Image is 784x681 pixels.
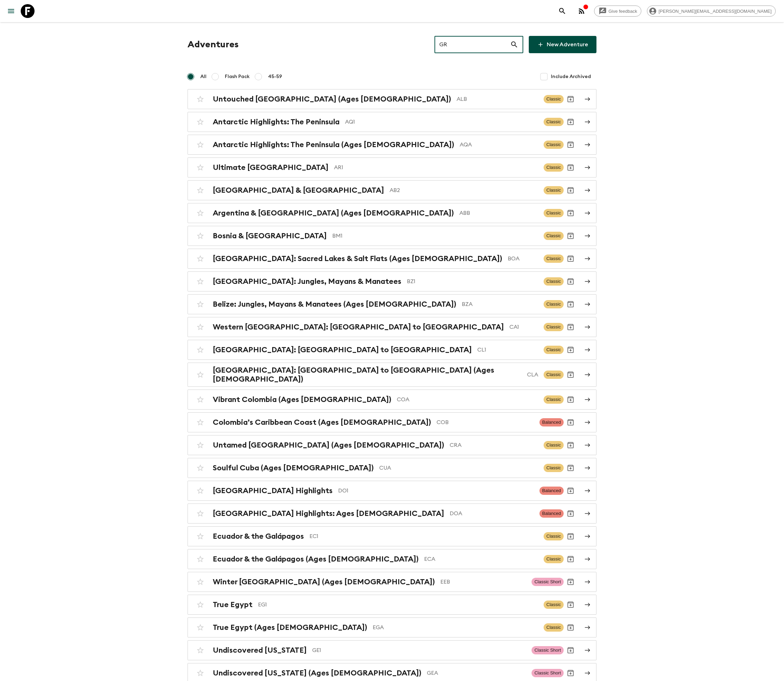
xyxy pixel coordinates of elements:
[188,595,596,615] a: True EgyptEG1ClassicArchive
[564,461,577,475] button: Archive
[544,118,564,126] span: Classic
[527,371,538,379] p: CLA
[188,481,596,501] a: [GEOGRAPHIC_DATA] HighlightsDO1BalancedArchive
[188,249,596,269] a: [GEOGRAPHIC_DATA]: Sacred Lakes & Salt Flats (Ages [DEMOGRAPHIC_DATA])BOAClassicArchive
[564,368,577,382] button: Archive
[564,252,577,266] button: Archive
[564,115,577,129] button: Archive
[213,300,456,309] h2: Belize: Jungles, Mayans & Manatees (Ages [DEMOGRAPHIC_DATA])
[544,323,564,331] span: Classic
[188,135,596,155] a: Antarctic Highlights: The Peninsula (Ages [DEMOGRAPHIC_DATA])AQAClassicArchive
[213,532,304,541] h2: Ecuador & the Galápagos
[188,363,596,387] a: [GEOGRAPHIC_DATA]: [GEOGRAPHIC_DATA] to [GEOGRAPHIC_DATA] (Ages [DEMOGRAPHIC_DATA])CLAClassicArchive
[477,346,538,354] p: CL1
[188,458,596,478] a: Soulful Cuba (Ages [DEMOGRAPHIC_DATA])CUAClassicArchive
[539,418,564,426] span: Balanced
[213,577,435,586] h2: Winter [GEOGRAPHIC_DATA] (Ages [DEMOGRAPHIC_DATA])
[551,73,591,80] span: Include Archived
[509,323,538,331] p: CA1
[213,366,522,384] h2: [GEOGRAPHIC_DATA]: [GEOGRAPHIC_DATA] to [GEOGRAPHIC_DATA] (Ages [DEMOGRAPHIC_DATA])
[434,35,510,54] input: e.g. AR1, Argentina
[213,463,374,472] h2: Soulful Cuba (Ages [DEMOGRAPHIC_DATA])
[213,186,384,195] h2: [GEOGRAPHIC_DATA] & [GEOGRAPHIC_DATA]
[268,73,282,80] span: 45-59
[544,255,564,263] span: Classic
[188,549,596,569] a: Ecuador & the Galápagos (Ages [DEMOGRAPHIC_DATA])ECAClassicArchive
[332,232,538,240] p: BM1
[188,271,596,291] a: [GEOGRAPHIC_DATA]: Jungles, Mayans & ManateesBZ1ClassicArchive
[529,36,596,53] a: New Adventure
[544,623,564,632] span: Classic
[188,412,596,432] a: Colombia’s Caribbean Coast (Ages [DEMOGRAPHIC_DATA])COBBalancedArchive
[200,73,207,80] span: All
[564,598,577,612] button: Archive
[440,578,526,586] p: EEB
[544,601,564,609] span: Classic
[424,555,538,563] p: ECA
[594,6,641,17] a: Give feedback
[188,157,596,178] a: Ultimate [GEOGRAPHIC_DATA]AR1ClassicArchive
[213,254,502,263] h2: [GEOGRAPHIC_DATA]: Sacred Lakes & Salt Flats (Ages [DEMOGRAPHIC_DATA])
[312,646,526,654] p: GE1
[437,418,534,426] p: COB
[544,95,564,103] span: Classic
[564,343,577,357] button: Archive
[213,646,307,655] h2: Undiscovered [US_STATE]
[564,621,577,634] button: Archive
[188,390,596,410] a: Vibrant Colombia (Ages [DEMOGRAPHIC_DATA])COAClassicArchive
[457,95,538,103] p: ALB
[564,507,577,520] button: Archive
[539,487,564,495] span: Balanced
[544,532,564,540] span: Classic
[564,393,577,406] button: Archive
[213,600,252,609] h2: True Egypt
[544,395,564,404] span: Classic
[564,206,577,220] button: Archive
[460,141,538,149] p: AQA
[564,297,577,311] button: Archive
[605,9,641,14] span: Give feedback
[544,232,564,240] span: Classic
[544,209,564,217] span: Classic
[564,415,577,429] button: Archive
[188,526,596,546] a: Ecuador & the GalápagosEC1ClassicArchive
[188,503,596,524] a: [GEOGRAPHIC_DATA] Highlights: Ages [DEMOGRAPHIC_DATA]DOABalancedArchive
[508,255,538,263] p: BOA
[188,180,596,200] a: [GEOGRAPHIC_DATA] & [GEOGRAPHIC_DATA]AB2ClassicArchive
[564,643,577,657] button: Archive
[544,346,564,354] span: Classic
[459,209,538,217] p: ABB
[213,140,454,149] h2: Antarctic Highlights: The Peninsula (Ages [DEMOGRAPHIC_DATA])
[334,163,538,172] p: AR1
[188,38,239,51] h1: Adventures
[564,438,577,452] button: Archive
[564,161,577,174] button: Archive
[564,138,577,152] button: Archive
[213,669,421,678] h2: Undiscovered [US_STATE] (Ages [DEMOGRAPHIC_DATA])
[539,509,564,518] span: Balanced
[397,395,538,404] p: COA
[544,141,564,149] span: Classic
[188,203,596,223] a: Argentina & [GEOGRAPHIC_DATA] (Ages [DEMOGRAPHIC_DATA])ABBClassicArchive
[564,484,577,498] button: Archive
[564,552,577,566] button: Archive
[544,300,564,308] span: Classic
[213,486,333,495] h2: [GEOGRAPHIC_DATA] Highlights
[338,487,534,495] p: DO1
[213,163,328,172] h2: Ultimate [GEOGRAPHIC_DATA]
[213,395,391,404] h2: Vibrant Colombia (Ages [DEMOGRAPHIC_DATA])
[188,640,596,660] a: Undiscovered [US_STATE]GE1Classic ShortArchive
[564,183,577,197] button: Archive
[188,572,596,592] a: Winter [GEOGRAPHIC_DATA] (Ages [DEMOGRAPHIC_DATA])EEBClassic ShortArchive
[188,317,596,337] a: Western [GEOGRAPHIC_DATA]: [GEOGRAPHIC_DATA] to [GEOGRAPHIC_DATA]CA1ClassicArchive
[188,112,596,132] a: Antarctic Highlights: The PeninsulaAQ1ClassicArchive
[188,435,596,455] a: Untamed [GEOGRAPHIC_DATA] (Ages [DEMOGRAPHIC_DATA])CRAClassicArchive
[544,277,564,286] span: Classic
[544,186,564,194] span: Classic
[213,623,367,632] h2: True Egypt (Ages [DEMOGRAPHIC_DATA])
[373,623,538,632] p: EGA
[544,555,564,563] span: Classic
[188,340,596,360] a: [GEOGRAPHIC_DATA]: [GEOGRAPHIC_DATA] to [GEOGRAPHIC_DATA]CL1ClassicArchive
[188,89,596,109] a: Untouched [GEOGRAPHIC_DATA] (Ages [DEMOGRAPHIC_DATA])ALBClassicArchive
[544,464,564,472] span: Classic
